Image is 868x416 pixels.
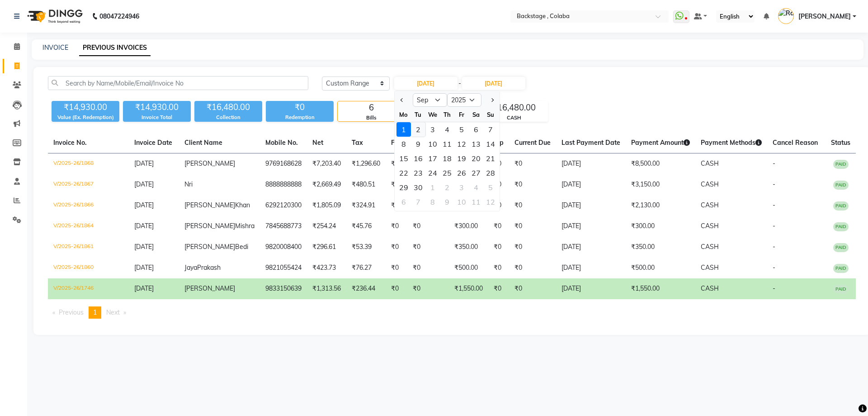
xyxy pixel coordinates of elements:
span: Cancel Reason [773,139,818,147]
td: ₹0 [386,174,407,195]
div: Sunday, September 21, 2025 [483,151,498,166]
td: ₹0 [509,195,556,216]
div: 12 [483,195,498,209]
div: ₹14,930.00 [52,101,119,114]
a: PREVIOUS INVOICES [79,40,151,56]
span: Prakash [197,263,221,272]
div: We [425,107,440,122]
td: ₹1,550.00 [449,278,488,299]
td: V/2025-26/1860 [48,258,129,278]
div: Tuesday, September 16, 2025 [411,151,425,166]
span: Previous [59,308,84,316]
div: Thursday, September 25, 2025 [440,166,454,180]
td: ₹8,500.00 [626,153,695,175]
td: ₹0 [407,258,449,278]
span: - [773,201,775,209]
td: ₹0 [386,258,407,278]
div: 10 [454,195,469,209]
div: Saturday, September 13, 2025 [469,137,483,151]
div: Fr [454,107,469,122]
td: V/2025-26/1867 [48,174,129,195]
div: 17 [425,151,440,166]
td: ₹0 [509,174,556,195]
td: 9821055424 [260,258,307,278]
div: 23 [411,166,425,180]
div: Sunday, September 7, 2025 [483,122,498,137]
div: 13 [469,137,483,151]
span: Mishra [235,222,255,230]
div: 9 [411,137,425,151]
span: [PERSON_NAME] [184,243,235,251]
div: Sa [469,107,483,122]
div: 1 [425,180,440,195]
div: 6 [469,122,483,137]
div: 28 [483,166,498,180]
td: ₹1,313.56 [307,278,346,299]
span: [DATE] [134,201,154,209]
td: ₹500.00 [626,258,695,278]
td: ₹7,203.40 [307,153,346,175]
td: ₹1,805.09 [307,195,346,216]
div: 19 [454,151,469,166]
span: [PERSON_NAME] [184,284,235,292]
button: Next month [488,93,495,107]
span: Next [106,308,120,316]
input: End Date [462,77,525,90]
span: [DATE] [134,263,154,272]
div: Monday, September 29, 2025 [396,180,411,195]
div: Invoice Total [123,114,191,121]
div: 10 [425,137,440,151]
span: [PERSON_NAME] [184,222,235,230]
span: - [773,180,775,188]
select: Select year [447,93,481,107]
div: CASH [481,114,547,122]
div: Friday, September 19, 2025 [454,151,469,166]
div: 30 [411,180,425,195]
div: Wednesday, October 8, 2025 [425,195,440,209]
b: 08047224946 [99,4,139,29]
span: Client Name [184,139,222,147]
td: ₹0 [386,216,407,237]
td: 7845688773 [260,216,307,237]
span: CASH [701,180,719,188]
span: CASH [701,159,719,167]
span: Nri [184,180,193,188]
div: ₹16,480.00 [194,101,262,114]
div: 4 [440,122,454,137]
div: Saturday, September 27, 2025 [469,166,483,180]
div: 7 [411,195,425,209]
td: ₹350.00 [449,237,488,258]
span: CASH [701,222,719,230]
div: Th [440,107,454,122]
div: 5 [483,180,498,195]
span: Invoice Date [134,139,172,147]
input: Search by Name/Mobile/Email/Invoice No [48,76,308,90]
span: PAID [833,264,849,273]
td: ₹0 [488,258,509,278]
div: Thursday, September 4, 2025 [440,122,454,137]
div: 12 [454,137,469,151]
div: Monday, September 1, 2025 [396,122,411,137]
td: ₹0 [407,216,449,237]
span: PAID [833,160,849,169]
span: Last Payment Date [561,139,620,147]
span: [DATE] [134,180,154,188]
td: ₹0 [509,278,556,299]
div: ₹0 [266,101,334,114]
div: Saturday, September 20, 2025 [469,151,483,166]
span: Mobile No. [265,139,298,147]
div: Tuesday, September 23, 2025 [411,166,425,180]
td: ₹53.39 [346,237,386,258]
span: 1 [93,308,97,316]
div: 29 [396,180,411,195]
span: Net [312,139,323,147]
div: 8 [425,195,440,209]
span: [PERSON_NAME] [798,12,851,21]
td: ₹296.61 [307,237,346,258]
img: Rashmi Banerjee [778,8,794,24]
td: 9833150639 [260,278,307,299]
div: 27 [469,166,483,180]
span: Payment Amount [631,139,690,147]
div: Redemption [266,114,334,121]
div: Thursday, October 9, 2025 [440,195,454,209]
